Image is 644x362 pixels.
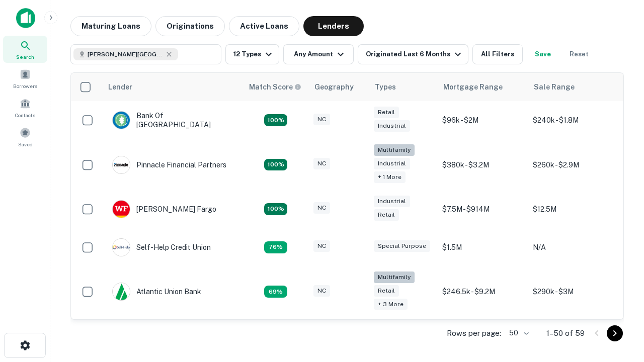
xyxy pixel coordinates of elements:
[374,171,406,183] div: + 1 more
[264,286,287,298] div: Matching Properties: 10, hasApolloMatch: undefined
[527,44,559,64] button: Save your search to get updates of matches that match your search criteria.
[528,73,618,101] th: Sale Range
[437,228,528,266] td: $1.5M
[18,140,33,148] span: Saved
[369,73,437,101] th: Types
[528,139,618,190] td: $260k - $2.9M
[528,190,618,228] td: $12.5M
[437,101,528,139] td: $96k - $2M
[283,44,354,64] button: Any Amount
[313,285,330,297] div: NC
[375,81,396,93] div: Types
[155,16,225,36] button: Originations
[3,123,47,150] a: Saved
[374,299,408,310] div: + 3 more
[112,156,226,174] div: Pinnacle Financial Partners
[225,44,279,64] button: 12 Types
[563,44,595,64] button: Reset
[313,114,330,125] div: NC
[528,266,618,317] td: $290k - $3M
[249,81,299,93] h6: Match Score
[303,16,364,36] button: Lenders
[607,325,623,341] button: Go to next page
[366,48,464,60] div: Originated Last 6 Months
[264,159,287,171] div: Matching Properties: 26, hasApolloMatch: undefined
[374,107,399,118] div: Retail
[374,209,399,221] div: Retail
[16,8,35,28] img: capitalize-icon.png
[528,228,618,266] td: N/A
[112,283,201,301] div: Atlantic Union Bank
[113,201,130,218] img: picture
[3,65,47,92] a: Borrowers
[88,50,163,59] span: [PERSON_NAME][GEOGRAPHIC_DATA], [GEOGRAPHIC_DATA]
[374,144,415,156] div: Multifamily
[528,101,618,139] td: $240k - $1.8M
[112,238,211,256] div: Self-help Credit Union
[437,139,528,190] td: $380k - $3.2M
[15,111,35,119] span: Contacts
[108,81,132,93] div: Lender
[243,73,308,101] th: Capitalize uses an advanced AI algorithm to match your search with the best lender. The match sco...
[437,73,528,101] th: Mortgage Range
[102,73,243,101] th: Lender
[112,111,233,129] div: Bank Of [GEOGRAPHIC_DATA]
[314,81,354,93] div: Geography
[3,36,47,63] a: Search
[358,44,468,64] button: Originated Last 6 Months
[112,200,216,218] div: [PERSON_NAME] Fargo
[113,156,130,173] img: picture
[313,158,330,169] div: NC
[16,53,34,61] span: Search
[374,158,410,169] div: Industrial
[113,283,130,300] img: picture
[447,327,501,339] p: Rows per page:
[308,73,369,101] th: Geography
[437,190,528,228] td: $7.5M - $914M
[113,112,130,129] img: picture
[374,196,410,207] div: Industrial
[374,240,430,252] div: Special Purpose
[534,81,575,93] div: Sale Range
[313,240,330,252] div: NC
[313,202,330,214] div: NC
[13,82,37,90] span: Borrowers
[249,81,301,93] div: Capitalize uses an advanced AI algorithm to match your search with the best lender. The match sco...
[437,266,528,317] td: $246.5k - $9.2M
[472,44,523,64] button: All Filters
[229,16,299,36] button: Active Loans
[113,239,130,256] img: picture
[264,203,287,215] div: Matching Properties: 15, hasApolloMatch: undefined
[374,271,415,283] div: Multifamily
[264,241,287,253] div: Matching Properties: 11, hasApolloMatch: undefined
[546,327,585,339] p: 1–50 of 59
[264,114,287,126] div: Matching Properties: 15, hasApolloMatch: undefined
[443,81,503,93] div: Mortgage Range
[3,94,47,121] a: Contacts
[374,120,410,132] div: Industrial
[70,16,151,36] button: Maturing Loans
[594,249,644,298] iframe: Chat Widget
[505,326,530,340] div: 50
[374,285,399,297] div: Retail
